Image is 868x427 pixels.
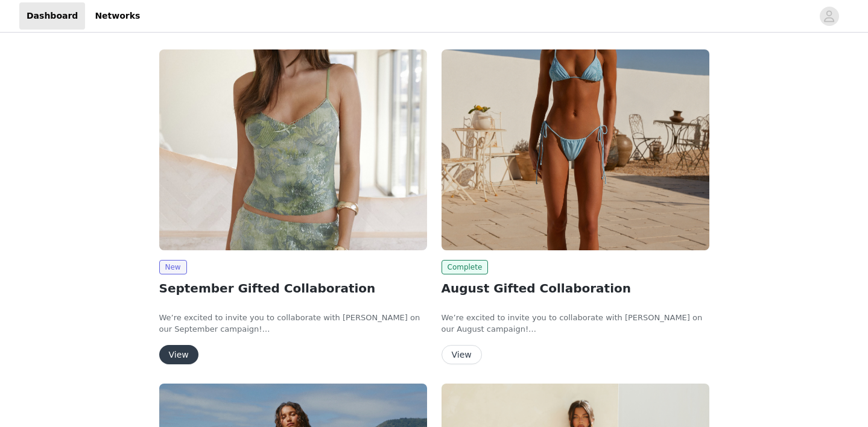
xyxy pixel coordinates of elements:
[159,49,427,250] img: Peppermayo USA
[87,2,147,30] a: Networks
[442,279,709,297] h2: August Gifted Collaboration
[823,7,835,26] div: avatar
[442,345,482,364] button: View
[442,49,709,250] img: Peppermayo USA
[159,279,427,297] h2: September Gifted Collaboration
[442,260,489,274] span: Complete
[159,345,198,364] button: View
[442,350,482,359] a: View
[159,312,427,335] p: We’re excited to invite you to collaborate with [PERSON_NAME] on our September campaign!
[19,2,85,30] a: Dashboard
[159,260,187,274] span: New
[159,350,198,359] a: View
[442,312,709,335] p: We’re excited to invite you to collaborate with [PERSON_NAME] on our August campaign!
